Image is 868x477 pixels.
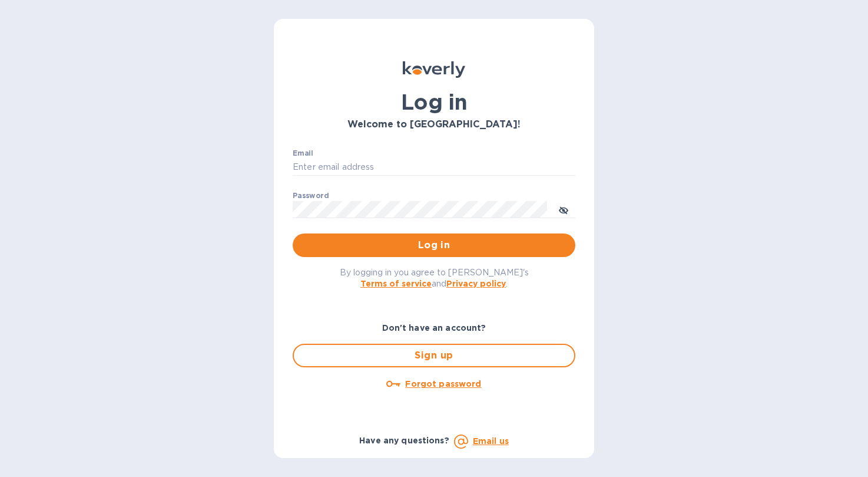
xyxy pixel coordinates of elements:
[293,192,329,199] label: Password
[359,436,449,445] b: Have any questions?
[403,61,465,78] img: Koverly
[293,233,575,257] button: Log in
[340,268,529,288] span: By logging in you agree to [PERSON_NAME]'s and .
[446,279,506,288] a: Privacy policy
[382,323,486,333] b: Don't have an account?
[473,436,509,446] a: Email us
[293,150,313,157] label: Email
[303,348,565,363] span: Sign up
[405,379,481,389] u: Forgot password
[293,90,575,114] h1: Log in
[302,238,566,252] span: Log in
[293,119,575,130] h3: Welcome to [GEOGRAPHIC_DATA]!
[293,344,575,367] button: Sign up
[293,159,575,176] input: Enter email address
[360,279,432,288] a: Terms of service
[552,198,575,221] button: toggle password visibility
